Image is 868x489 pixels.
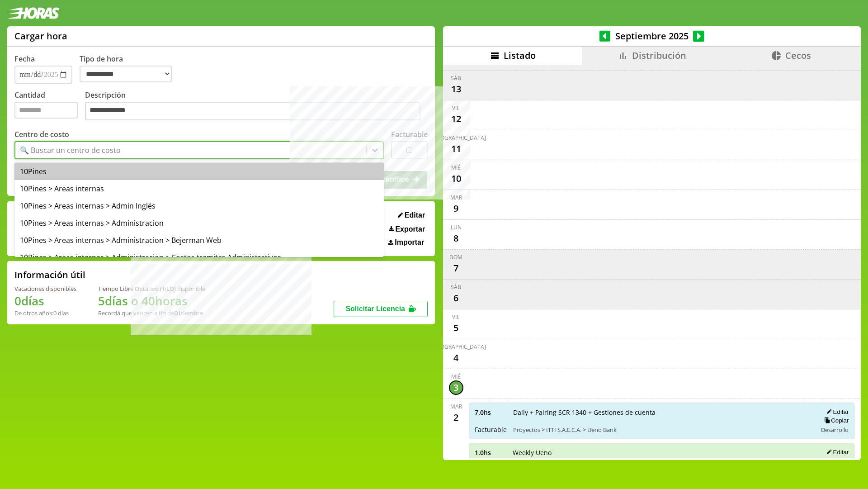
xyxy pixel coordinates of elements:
[391,129,428,139] label: Facturable
[451,223,462,231] div: lun
[821,426,849,434] span: Desarrollo
[785,49,811,62] span: Cecos
[610,30,693,42] span: Septiembre 2025
[7,7,60,19] img: logotipo
[14,180,384,197] div: 10Pines > Areas internas
[449,112,463,126] div: 12
[451,373,461,380] div: mié
[821,457,849,465] button: Copiar
[98,309,205,317] div: Recordá que vencen a fin de
[449,142,463,156] div: 11
[14,197,384,214] div: 10Pines > Areas internas > Admin Inglés
[14,285,76,293] div: Vacaciones disponibles
[449,261,463,275] div: 7
[85,90,428,123] label: Descripción
[14,232,384,249] div: 10Pines > Areas internas > Administracion > Bejerman Web
[450,194,462,201] div: mar
[80,66,172,82] select: Tipo de hora
[386,225,428,234] button: Exportar
[513,448,811,457] span: Weekly Ueno
[449,351,463,365] div: 4
[451,74,461,82] div: sáb
[80,54,179,84] label: Tipo de hora
[20,145,121,155] div: 🔍 Buscar un centro de costo
[98,285,205,293] div: Tiempo Libre Optativo (TiLO) disponible
[821,417,849,424] button: Copiar
[824,448,849,456] button: Editar
[449,171,463,186] div: 10
[395,225,425,233] span: Exportar
[475,425,507,434] span: Facturable
[449,321,463,335] div: 5
[504,49,536,62] span: Listado
[14,129,69,139] label: Centro de costo
[475,448,506,457] span: 1.0 hs
[345,305,405,313] span: Solicitar Licencia
[513,408,811,417] span: Daily + Pairing SCR 1340 + Gestiones de cuenta
[426,343,486,351] div: [DEMOGRAPHIC_DATA]
[449,231,463,246] div: 8
[449,291,463,305] div: 6
[451,283,461,291] div: sáb
[14,309,76,317] div: De otros años: 0 días
[14,293,76,309] h1: 0 días
[449,410,463,425] div: 2
[450,403,462,410] div: mar
[513,426,811,434] span: Proyectos > ITTI S.A.E.C.A. > Ueno Bank
[14,163,384,180] div: 10Pines
[395,238,424,247] span: Importar
[14,269,85,281] h2: Información útil
[449,201,463,216] div: 9
[405,211,425,219] span: Editar
[85,102,420,121] textarea: Descripción
[449,380,463,395] div: 3
[14,249,384,266] div: 10Pines > Areas internas > Administracion > Costos tramites Administrativos
[426,134,486,142] div: [DEMOGRAPHIC_DATA]
[452,104,460,112] div: vie
[452,313,460,321] div: vie
[395,211,428,220] button: Editar
[334,301,428,317] button: Solicitar Licencia
[14,54,35,64] label: Fecha
[14,214,384,232] div: 10Pines > Areas internas > Administracion
[14,102,78,119] input: Cantidad
[449,82,463,96] div: 13
[14,30,67,42] h1: Cargar hora
[451,164,461,171] div: mié
[98,293,205,309] h1: 5 días o 40 horas
[174,309,203,317] b: Diciembre
[449,253,462,261] div: dom
[475,408,507,417] span: 7.0 hs
[632,49,686,62] span: Distribución
[14,90,85,123] label: Cantidad
[443,65,861,459] div: scrollable content
[824,408,849,416] button: Editar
